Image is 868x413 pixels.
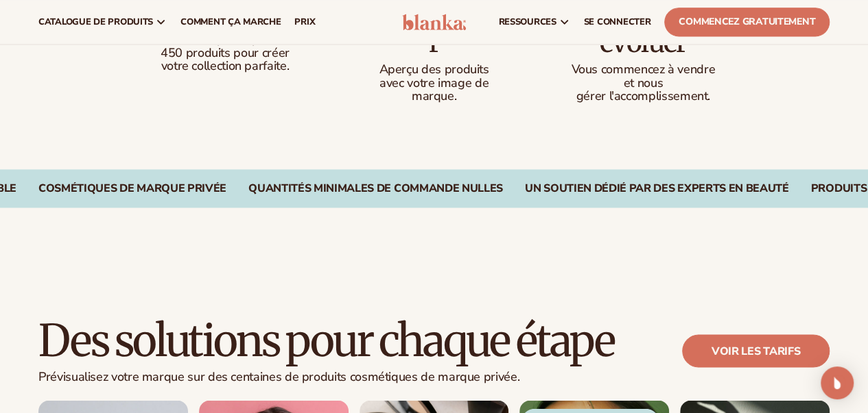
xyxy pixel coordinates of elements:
font: catalogue de produits [38,16,153,28]
font: Quantités minimales de commande nulles [248,181,503,196]
a: Commencez gratuitement [664,8,830,36]
font: SE CONNECTER [584,16,651,28]
font: Des solutions pour chaque étape [38,312,614,367]
img: logo [402,14,467,30]
font: Choisissez parmi plus de 450 produits pour créer votre collection parfaite. [158,31,292,75]
font: Commencez gratuitement [679,15,815,28]
font: COSMÉTIQUES DE MARQUE PRIVÉE [38,181,226,196]
font: Prévisualisez votre marque sur des centaines de produits cosmétiques de marque privée. [38,368,519,384]
font: UN SOUTIEN DÉDIÉ PAR DES EXPERTS EN BEAUTÉ [525,181,789,196]
font: avec votre image de marque. [379,75,489,105]
font: Vous commencez à vendre et nous [571,61,715,91]
font: gérer l'accomplissement. [576,88,709,104]
div: Ouvrir Intercom Messenger [821,366,854,399]
font: ressources [498,16,556,28]
font: Comment ça marche [180,16,281,28]
font: Aperçu des produits [379,61,489,77]
font: prix [294,16,315,28]
a: Voir les tarifs [682,334,830,367]
font: Voir les tarifs [712,343,800,358]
